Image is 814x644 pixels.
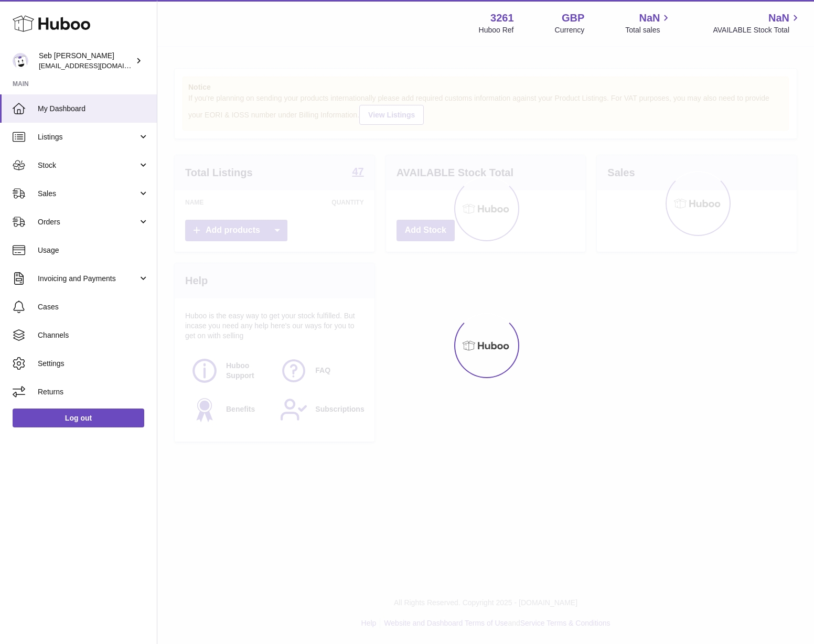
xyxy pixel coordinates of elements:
[38,245,149,255] span: Usage
[38,160,138,170] span: Stock
[555,25,585,35] div: Currency
[39,61,154,70] span: [EMAIL_ADDRESS][DOMAIN_NAME]
[38,132,138,142] span: Listings
[768,11,789,25] span: NaN
[38,330,149,340] span: Channels
[39,51,133,71] div: Seb [PERSON_NAME]
[562,11,584,25] strong: GBP
[713,25,801,35] span: AVAILABLE Stock Total
[38,274,138,284] span: Invoicing and Payments
[713,11,801,35] a: NaN AVAILABLE Stock Total
[38,217,138,227] span: Orders
[38,104,149,114] span: My Dashboard
[639,11,660,25] span: NaN
[38,359,149,369] span: Settings
[13,409,144,427] a: Log out
[38,302,149,312] span: Cases
[38,387,149,397] span: Returns
[38,189,138,199] span: Sales
[13,53,28,69] img: ecom@bravefoods.co.uk
[625,11,672,35] a: NaN Total sales
[490,11,514,25] strong: 3261
[625,25,672,35] span: Total sales
[479,25,514,35] div: Huboo Ref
